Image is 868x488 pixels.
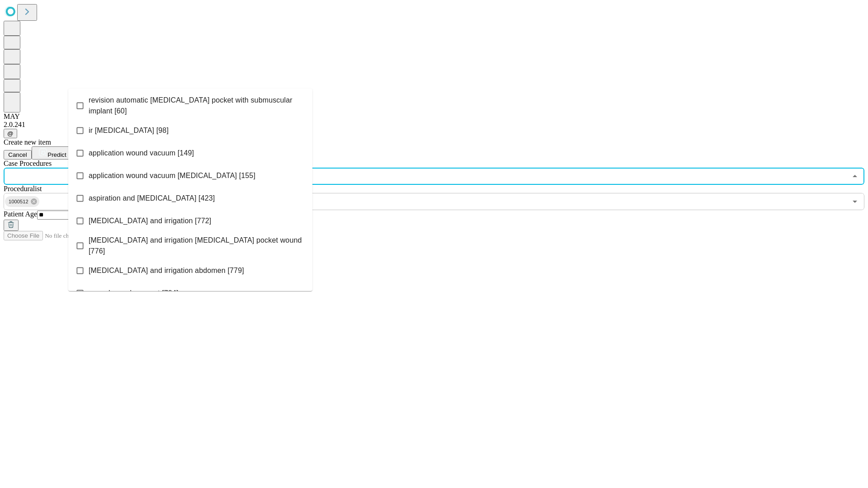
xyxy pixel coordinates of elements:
[4,129,17,138] button: @
[4,210,37,218] span: Patient Age
[4,113,864,121] div: MAY
[5,197,32,207] span: 1000512
[89,170,255,181] span: application wound vacuum [MEDICAL_DATA] [155]
[4,185,42,192] span: Proceduralist
[89,265,244,276] span: [MEDICAL_DATA] and irrigation abdomen [779]
[89,216,211,226] span: [MEDICAL_DATA] and irrigation [772]
[8,151,27,158] span: Cancel
[4,160,52,167] span: Scheduled Procedure
[849,170,861,183] button: Close
[849,195,861,208] button: Open
[4,138,51,146] span: Create new item
[32,146,73,160] button: Predict
[89,95,305,117] span: revision automatic [MEDICAL_DATA] pocket with submuscular implant [60]
[5,196,39,207] div: 1000512
[89,288,179,299] span: wound vac placement [784]
[4,150,32,160] button: Cancel
[47,151,66,158] span: Predict
[7,130,14,137] span: @
[89,235,305,257] span: [MEDICAL_DATA] and irrigation [MEDICAL_DATA] pocket wound [776]
[89,125,169,136] span: ir [MEDICAL_DATA] [98]
[89,148,194,159] span: application wound vacuum [149]
[4,121,864,129] div: 2.0.241
[89,193,215,204] span: aspiration and [MEDICAL_DATA] [423]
